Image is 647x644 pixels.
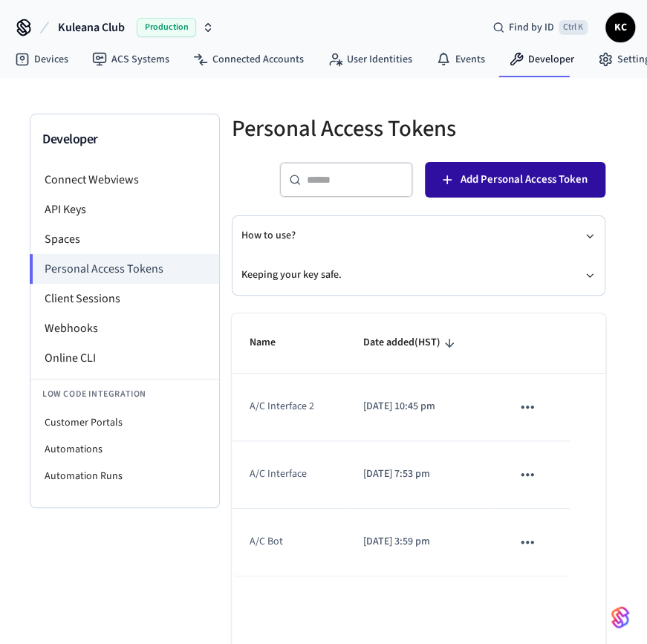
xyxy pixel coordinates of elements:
li: Online CLI [30,343,219,373]
img: SeamLogoGradient.69752ec5.svg [611,605,629,629]
span: Ctrl K [559,20,588,35]
span: Name [250,331,295,354]
li: Client Sessions [30,284,219,313]
p: [DATE] 10:45 pm [362,399,476,414]
td: A/C Interface 2 [232,374,345,441]
li: Customer Portals [30,409,219,436]
li: Automations [30,436,219,463]
h3: Developer [42,129,207,150]
button: How to use? [241,216,596,256]
span: Kuleana Club [58,19,125,36]
div: Find by IDCtrl K [481,14,599,41]
table: sticky table [232,313,605,576]
a: Connected Accounts [181,46,316,73]
td: A/C Interface [232,441,345,509]
span: Date added(HST) [362,331,459,354]
h5: Personal Access Tokens [232,114,605,144]
p: [DATE] 7:53 pm [362,466,476,482]
li: API Keys [30,195,219,224]
li: Webhooks [30,313,219,343]
a: Developer [497,46,586,73]
button: Keeping your key safe. [241,256,596,295]
a: Events [424,46,497,73]
button: Add Personal Access Token [425,162,605,198]
li: Connect Webviews [30,165,219,195]
span: Add Personal Access Token [461,170,588,189]
li: Spaces [30,224,219,254]
a: ACS Systems [80,46,181,73]
span: KC [607,14,634,41]
li: Personal Access Tokens [30,254,219,284]
td: A/C Bot [232,509,345,576]
button: KC [605,13,635,42]
p: [DATE] 3:59 pm [362,534,476,550]
a: User Identities [316,46,424,73]
li: Low Code Integration [30,379,219,409]
li: Automation Runs [30,463,219,489]
span: Production [137,18,196,37]
a: Devices [3,46,80,73]
span: Find by ID [509,20,554,35]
